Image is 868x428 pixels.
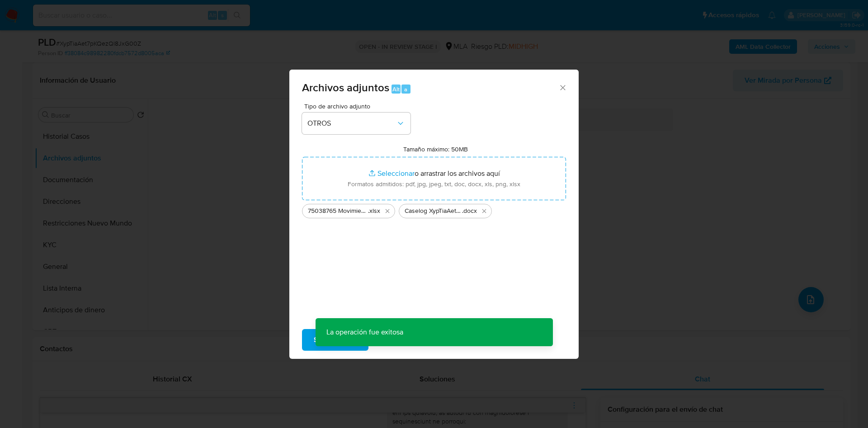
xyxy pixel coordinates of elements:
[302,329,368,351] button: Subir archivo
[479,206,490,216] button: Eliminar Caselog XypTiaAet7pKQezQl8JxG00Z_2025_08_19_16_00_49.docx
[404,85,407,94] span: a
[304,103,413,109] span: Tipo de archivo adjunto
[368,207,380,216] span: .xlsx
[302,80,389,95] span: Archivos adjuntos
[302,200,566,218] ul: Archivos seleccionados
[382,206,393,216] button: Eliminar 75038765 Movimientos.xlsx
[384,330,413,350] span: Cancelar
[302,113,410,134] button: OTROS
[314,330,357,350] span: Subir archivo
[558,83,566,91] button: Cerrar
[403,145,468,153] label: Tamaño máximo: 50MB
[308,207,368,216] span: 75038765 Movimientos
[316,318,414,346] p: La operación fue exitosa
[392,85,400,94] span: Alt
[462,207,477,216] span: .docx
[405,207,462,216] span: Caselog XypTiaAet7pKQezQl8JxG00Z_2025_08_19_16_00_49
[307,119,396,128] span: OTROS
